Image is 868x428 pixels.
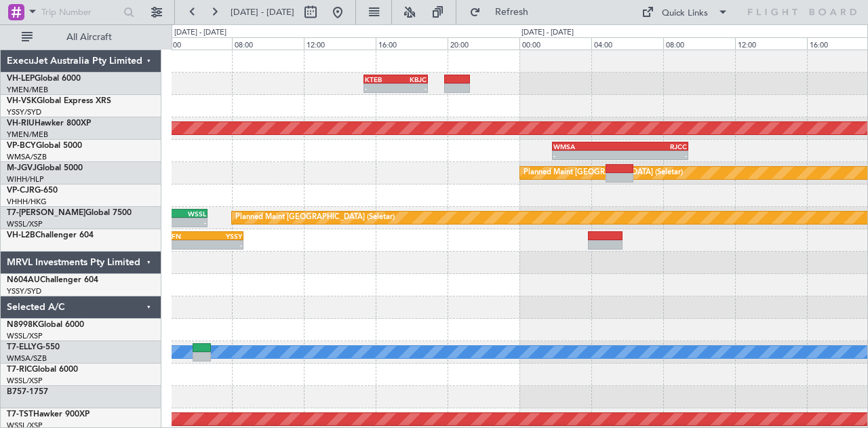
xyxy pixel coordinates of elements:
div: 20:00 [448,37,519,50]
div: - [553,151,620,159]
div: NFFN [162,232,202,240]
button: All Aircraft [15,26,147,48]
div: - [365,84,396,92]
a: VH-LEPGlobal 6000 [7,75,81,83]
span: VP-BCY [7,142,36,150]
span: [DATE] - [DATE] [231,6,294,18]
div: [DATE] - [DATE] [521,27,574,39]
a: WSSL/XSP [7,331,43,341]
a: YSSY/SYD [7,107,41,117]
div: RJCC [620,142,688,151]
a: VH-VSKGlobal Express XRS [7,97,111,105]
div: KTEB [365,75,396,83]
div: [DATE] - [DATE] [174,27,226,39]
a: YMEN/MEB [7,130,48,140]
a: VH-L2BChallenger 604 [7,231,94,239]
a: WIHH/HLP [7,174,44,184]
input: Trip Number [41,2,119,22]
a: T7-RICGlobal 6000 [7,366,78,374]
div: - [620,151,688,159]
a: VP-CJRG-650 [7,187,58,195]
div: - [173,218,206,227]
div: Planned Maint [GEOGRAPHIC_DATA] (Seletar) [524,163,683,183]
span: N8998K [7,321,38,329]
div: 16:00 [376,37,448,50]
span: VP-CJR [7,187,35,195]
a: YSSY/SYD [7,286,41,296]
span: VH-L2B [7,231,35,239]
a: B757-1757 [7,388,48,396]
div: 04:00 [591,37,663,50]
div: 08:00 [232,37,304,50]
span: T7-RIC [7,366,32,374]
div: 12:00 [304,37,376,50]
span: VH-LEP [7,75,35,83]
a: N604AUChallenger 604 [7,276,98,284]
div: KBJC [395,75,427,83]
div: WMSA [553,142,620,151]
span: VH-VSK [7,97,37,105]
a: VHHH/HKG [7,197,47,207]
a: M-JGVJGlobal 5000 [7,164,83,172]
a: VP-BCYGlobal 5000 [7,142,82,150]
a: WSSL/XSP [7,219,43,229]
div: 00:00 [519,37,591,50]
span: M-JGVJ [7,164,37,172]
div: WSSL [173,210,206,218]
span: B757-1 [7,388,34,396]
div: 04:00 [160,37,232,50]
div: - [395,84,427,92]
div: 12:00 [735,37,807,50]
div: Planned Maint [GEOGRAPHIC_DATA] (Seletar) [235,208,395,228]
span: T7-TST [7,410,33,419]
span: Refresh [484,7,540,17]
div: YSSY [202,232,242,240]
a: N8998KGlobal 6000 [7,321,84,329]
div: - [162,241,202,249]
div: 08:00 [663,37,735,50]
span: All Aircraft [35,33,143,42]
a: WMSA/SZB [7,152,47,162]
a: WMSA/SZB [7,353,47,364]
span: T7-ELLY [7,343,37,351]
span: N604AU [7,276,40,284]
button: Quick Links [635,1,735,23]
div: - [202,241,242,249]
a: VH-RIUHawker 800XP [7,119,91,128]
a: T7-[PERSON_NAME]Global 7500 [7,209,132,217]
a: T7-ELLYG-550 [7,343,60,351]
a: T7-TSTHawker 900XP [7,410,90,419]
button: Refresh [463,1,545,23]
span: T7-[PERSON_NAME] [7,209,85,217]
div: Quick Links [662,7,708,20]
span: VH-RIU [7,119,35,128]
a: WSSL/XSP [7,376,43,386]
a: YMEN/MEB [7,85,48,95]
